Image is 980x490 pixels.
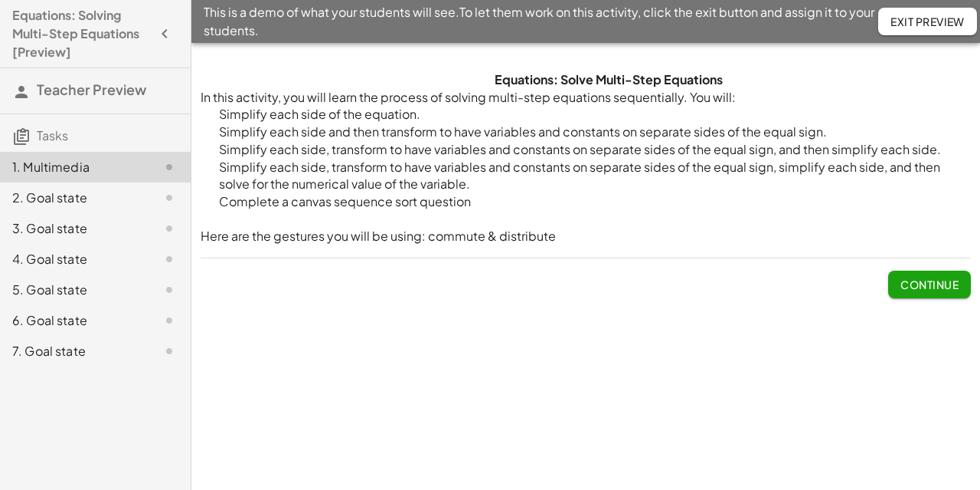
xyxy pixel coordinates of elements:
i: Task not started. [160,250,178,268]
div: 3. Goal state [12,219,136,238]
span: Exit Preview [890,15,965,28]
i: Task not started. [160,219,178,238]
i: Task not started. [160,189,178,207]
li: Simplify each side, transform to have variables and constants on separate sides of the equal sign... [201,159,971,193]
i: Task not started. [160,281,178,299]
div: 4. Goal state [12,250,136,268]
h4: Equations: Solving Multi-Step Equations [Preview] [12,6,151,61]
li: Complete a canvas sequence sort question [201,193,971,211]
div: 6. Goal state [12,311,136,330]
div: 2. Goal state [12,189,136,207]
span: Teacher Preview [37,81,146,98]
div: 1. Multimedia [12,158,136,176]
p: Here are the gestures you will be using: commute & distribute [201,228,971,245]
p: In this activity, you will learn the process of solving multi-step equations sequentially. You will: [201,89,971,107]
i: Task not started. [160,311,178,330]
i: Task not started. [160,158,178,176]
strong: Equations: Solve Multi-Step Equations [495,71,723,87]
span: Continue [900,278,959,291]
li: Simplify each side of the equation. [201,106,971,123]
span: This is a demo of what your students will see. To let them work on this activity, click the exit ... [204,3,878,40]
li: Simplify each side and then transform to have variables and constants on separate sides of the eq... [201,123,971,141]
div: 5. Goal state [12,281,136,299]
div: 7. Goal state [12,342,136,360]
span: Tasks [37,127,68,143]
i: Task not started. [160,342,178,360]
li: Simplify each side, transform to have variables and constants on separate sides of the equal sign... [201,141,971,159]
button: Continue [888,271,971,298]
button: Exit Preview [878,8,977,35]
